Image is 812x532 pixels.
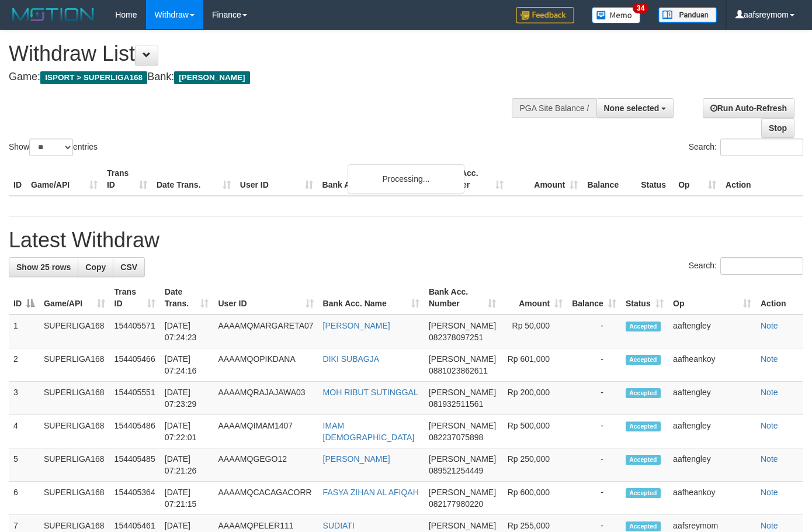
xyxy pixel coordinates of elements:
td: 154405466 [110,348,160,382]
label: Search: [689,139,803,156]
a: SUDIATI [323,521,355,530]
span: Accepted [626,322,661,331]
span: Show 25 rows [16,262,71,272]
td: 4 [9,415,39,448]
a: Note [761,521,778,530]
th: Trans ID: activate to sort column ascending [110,281,160,315]
td: Rp 200,000 [501,382,567,415]
td: 154405486 [110,415,160,448]
div: PGA Site Balance / [512,98,596,118]
td: AAAAMQGEGO12 [213,448,318,482]
th: ID: activate to sort column descending [9,281,39,315]
th: Game/API: activate to sort column ascending [39,281,110,315]
a: Run Auto-Refresh [703,98,794,118]
th: Status [636,163,674,196]
td: - [567,382,621,415]
th: Date Trans. [152,163,235,196]
a: Note [761,388,778,397]
td: 3 [9,382,39,415]
td: SUPERLIGA168 [39,315,110,348]
td: [DATE] 07:24:16 [160,348,214,382]
span: Copy 082237075898 to clipboard [429,433,483,442]
a: Note [761,454,778,464]
td: SUPERLIGA168 [39,448,110,482]
button: None selected [596,98,674,118]
span: [PERSON_NAME] [429,354,496,364]
th: Action [721,163,803,196]
label: Search: [689,257,803,275]
a: [PERSON_NAME] [323,454,390,464]
td: Rp 600,000 [501,482,567,515]
span: Copy 082378097251 to clipboard [429,333,483,342]
th: Amount: activate to sort column ascending [501,281,567,315]
span: 34 [633,3,648,13]
span: [PERSON_NAME] [429,388,496,397]
span: None selected [604,103,660,113]
img: MOTION_logo.png [9,6,98,23]
a: Note [761,354,778,364]
td: aaftengley [668,415,756,448]
td: AAAAMQOPIKDANA [213,348,318,382]
th: Game/API [26,163,102,196]
span: Accepted [626,422,661,431]
td: aafheankoy [668,482,756,515]
td: 6 [9,482,39,515]
span: Accepted [626,488,661,498]
td: [DATE] 07:23:29 [160,382,214,415]
td: AAAAMQMARGARETA07 [213,315,318,348]
a: Stop [761,118,794,138]
a: IMAM [DEMOGRAPHIC_DATA] [323,421,415,442]
th: User ID: activate to sort column ascending [213,281,318,315]
span: Accepted [626,355,661,365]
th: User ID [235,163,318,196]
th: Status: activate to sort column ascending [621,281,668,315]
td: AAAAMQRAJAJAWA03 [213,382,318,415]
span: [PERSON_NAME] [429,421,496,430]
th: Bank Acc. Name [318,163,435,196]
span: [PERSON_NAME] [174,71,249,84]
input: Search: [720,257,803,275]
td: AAAAMQIMAM1407 [213,415,318,448]
input: Search: [720,139,803,156]
td: SUPERLIGA168 [39,382,110,415]
h1: Latest Withdraw [9,229,803,252]
span: Accepted [626,388,661,398]
a: Copy [78,257,113,277]
td: aafheankoy [668,348,756,382]
a: Note [761,321,778,330]
td: SUPERLIGA168 [39,482,110,515]
td: aaftengley [668,382,756,415]
span: Copy [85,262,106,272]
td: 154405364 [110,482,160,515]
span: ISPORT > SUPERLIGA168 [40,71,147,84]
a: [PERSON_NAME] [323,321,390,330]
th: Date Trans.: activate to sort column ascending [160,281,214,315]
span: [PERSON_NAME] [429,454,496,464]
a: CSV [113,257,145,277]
span: Copy 0881023862611 to clipboard [429,366,488,375]
td: AAAAMQCACAGACORR [213,482,318,515]
td: Rp 50,000 [501,315,567,348]
td: aaftengley [668,315,756,348]
span: Accepted [626,521,661,531]
td: Rp 250,000 [501,448,567,482]
td: 1 [9,315,39,348]
td: - [567,315,621,348]
span: [PERSON_NAME] [429,321,496,330]
td: - [567,415,621,448]
span: [PERSON_NAME] [429,521,496,530]
span: [PERSON_NAME] [429,488,496,497]
td: SUPERLIGA168 [39,415,110,448]
span: Copy 081932511561 to clipboard [429,399,483,409]
td: SUPERLIGA168 [39,348,110,382]
h4: Game: Bank: [9,71,530,83]
th: Bank Acc. Number: activate to sort column ascending [424,281,501,315]
td: [DATE] 07:21:15 [160,482,214,515]
td: [DATE] 07:24:23 [160,315,214,348]
div: Processing... [348,164,464,194]
img: Button%20Memo.svg [592,7,641,23]
select: Showentries [29,139,73,156]
label: Show entries [9,139,98,156]
th: Bank Acc. Number [434,163,508,196]
span: CSV [120,262,137,272]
